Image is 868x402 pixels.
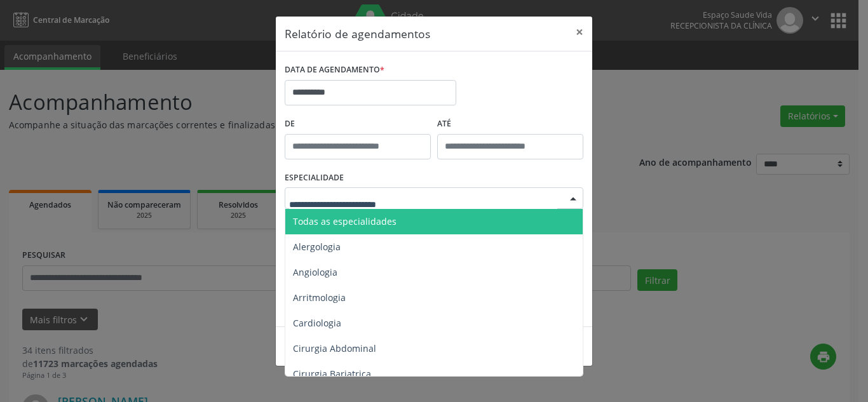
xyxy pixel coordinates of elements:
span: Cardiologia [293,317,341,329]
span: Cirurgia Bariatrica [293,368,371,380]
label: DATA DE AGENDAMENTO [285,60,384,80]
h5: Relatório de agendamentos [285,25,430,42]
span: Cirurgia Abdominal [293,342,376,354]
label: ESPECIALIDADE [285,168,344,188]
label: De [285,114,431,134]
span: Todas as especialidades [293,215,397,227]
span: Angiologia [293,266,337,278]
span: Alergologia [293,241,341,253]
label: ATÉ [437,114,583,134]
span: Arritmologia [293,291,346,304]
button: Close [567,17,592,48]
